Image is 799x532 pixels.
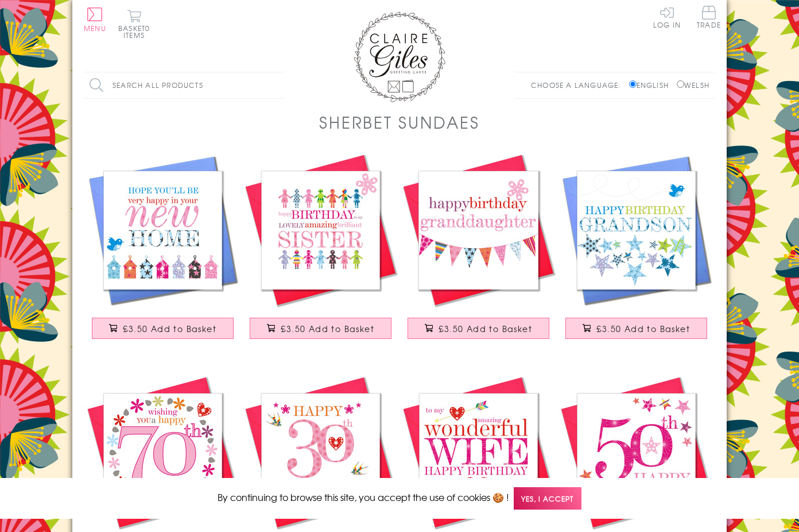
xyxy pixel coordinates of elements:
img: New Home Card, Colourful Houses, Hope you'll be very happy in your New Home [84,151,242,309]
span: Menu [84,23,106,33]
img: Birthday Card, Blue Stars, Happy Birthday Grandson [557,151,715,309]
span: £3.50 Add to Basket [281,323,374,334]
label: English [629,80,674,90]
button: £3.50 Add to Basket [408,318,550,339]
a: Birthday Card, Pink Flags, Happy Birthday Granddaughter £3.50 Add to Basket [399,151,557,350]
span: £3.50 Add to Basket [596,323,690,334]
span: Trade [697,6,721,28]
img: Birthday Card, Pink Age 70, wishing you a Happy 70th Birthday [84,373,242,531]
p: Choose a language: [531,80,627,90]
label: Welsh [677,80,709,90]
span: 0 items [123,23,150,40]
img: Birthday Card, Pink Age 30, Happy 30th Birthday [242,373,399,531]
button: £3.50 Add to Basket [92,318,234,339]
button: £3.50 Add to Basket [250,318,392,339]
a: Log In [653,6,681,28]
a: Trade [697,6,721,30]
button: Menu [84,7,106,32]
button: Basket0 items [118,9,150,38]
a: New Home Card, Colourful Houses, Hope you'll be very happy in your New Home £3.50 Add to Basket [84,151,242,350]
a: Birthday Card, Blue Stars, Happy Birthday Grandson £3.50 Add to Basket [557,151,715,350]
input: Search [273,72,285,98]
input: Search all products [84,72,285,98]
img: Birthday Card, Pink Age 50, Happy 50th Birthday [557,373,715,531]
a: Birthday Card, Patterned Girls, lovely amazing brilliant Sister £3.50 Add to Basket [242,151,399,350]
input: Welsh [677,80,684,88]
img: Birthday Card, Pink Flags, Happy Birthday Granddaughter [399,151,557,309]
img: Birthday Card, Patterned Girls, lovely amazing brilliant Sister [242,151,399,309]
span: Yes, I accept [514,487,581,510]
img: Birthday Card, Heart, to my wonderful Wife, Happy Birthday [399,373,557,531]
span: £3.50 Add to Basket [439,323,532,334]
h1: Sherbet Sundaes [319,110,479,134]
button: £3.50 Add to Basket [565,318,708,339]
input: English [629,80,637,88]
span: £3.50 Add to Basket [123,323,216,334]
img: Claire Giles Greetings Cards [354,11,445,102]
